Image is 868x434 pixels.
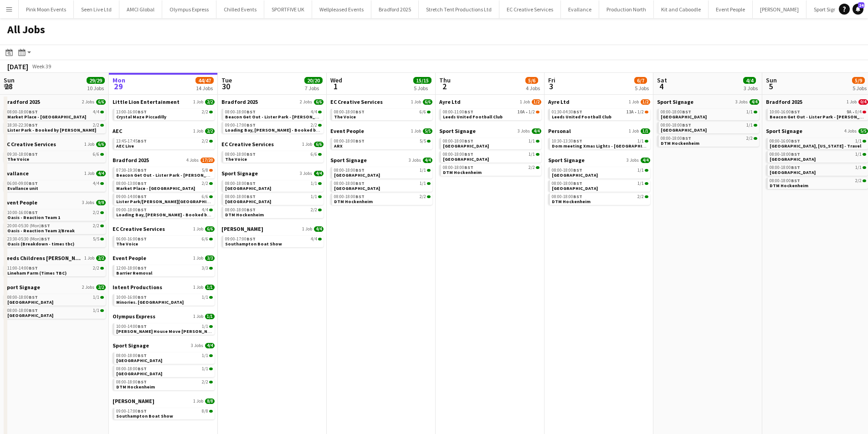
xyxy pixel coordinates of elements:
[247,180,256,186] span: BST
[420,110,426,114] span: 6/6
[858,128,868,134] span: 5/5
[7,127,96,133] span: Lister Park - Booked by Grace
[221,141,274,148] span: EC Creative Services
[334,139,365,143] span: 08:00-18:00
[552,168,582,173] span: 08:00-18:00
[548,128,650,134] a: Personal1 Job1/1
[116,194,147,199] span: 09:00-14:00
[853,4,863,15] a: 24
[334,172,380,178] span: Singapore
[552,180,648,191] a: 08:00-18:00BST1/1[GEOGRAPHIC_DATA]
[552,110,582,114] span: 01:30-04:30
[138,194,147,199] span: BST
[311,110,317,114] span: 4/4
[806,0,853,18] button: Sport Signage
[216,0,264,18] button: Chilled Events
[847,110,852,114] span: 9A
[661,122,757,133] a: 08:00-18:00BST1/1[GEOGRAPHIC_DATA]
[409,158,421,163] span: 3 Jobs
[443,151,539,162] a: 08:00-18:00BST1/1[GEOGRAPHIC_DATA]
[735,99,748,105] span: 3 Jobs
[420,168,426,173] span: 1/1
[532,128,541,134] span: 4/4
[420,139,426,143] span: 5/5
[766,128,868,134] a: Sport Signage4 Jobs5/5
[770,183,808,189] span: DTM Hockenheim
[443,110,539,114] div: •
[334,138,431,148] a: 08:00-18:00BST5/5ARX
[202,168,208,173] span: 5/8
[499,0,561,18] button: EC Creative Services
[334,180,431,191] a: 08:00-18:00BST1/1[GEOGRAPHIC_DATA]
[221,98,324,141] div: Bradford 20252 Jobs6/608:00-18:00BST4/4Beacon Get Out - Lister Park - [PERSON_NAME]09:00-17:00BST...
[225,181,256,186] span: 08:00-18:00
[770,110,866,114] div: •
[420,194,426,199] span: 2/2
[225,114,329,120] span: Beacon Get Out - Lister Park - Helen
[205,99,215,105] span: 2/2
[847,99,857,105] span: 1 Job
[225,127,355,133] span: Loading Bay, Bradford - Booked by Sam
[330,157,432,207] div: Sport Signage3 Jobs4/408:00-18:00BST1/1[GEOGRAPHIC_DATA]08:00-18:00BST1/1[GEOGRAPHIC_DATA]08:00-1...
[314,171,324,176] span: 4/4
[420,181,426,186] span: 1/1
[791,109,800,115] span: BST
[443,169,482,175] span: DTM Hockenheim
[225,109,322,119] a: 08:00-18:00BST4/4Beacon Get Out - Lister Park - [PERSON_NAME]
[202,181,208,186] span: 2/2
[202,139,208,143] span: 2/2
[29,122,38,128] span: BST
[855,179,862,183] span: 2/2
[709,0,753,18] button: Event People
[330,98,432,128] div: EC Creative Services1 Job6/608:00-18:00BST6/6The Voice
[770,109,866,119] a: 10:00-16:00BST9A•0/4Beacon Get Out - Lister Park - [PERSON_NAME] - May get cancelled
[193,99,203,105] span: 1 Job
[654,0,709,18] button: Kit and Caboodle
[548,128,650,157] div: Personal1 Job1/110:30-13:30BST1/1Dom meeting Xmas Lights - [GEOGRAPHIC_DATA]
[311,152,317,157] span: 6/6
[334,167,431,178] a: 08:00-18:00BST1/1[GEOGRAPHIC_DATA]
[29,151,38,157] span: BST
[4,98,40,105] span: Bradford 2025
[746,123,753,128] span: 1/1
[661,127,707,133] span: Singapore
[770,179,800,183] span: 08:00-18:00
[138,180,147,186] span: BST
[770,164,866,175] a: 08:00-18:00BST1/1[GEOGRAPHIC_DATA]
[529,139,535,143] span: 1/1
[4,98,106,141] div: Bradford 20252 Jobs6/608:00-18:00BST4/4Market Place - [GEOGRAPHIC_DATA]18:30-22:30BST2/2Lister Pa...
[791,138,800,144] span: BST
[573,109,582,115] span: BST
[96,142,106,147] span: 6/6
[439,128,541,134] a: Sport Signage3 Jobs4/4
[641,128,650,134] span: 1/1
[855,152,862,157] span: 1/1
[552,109,648,119] a: 01:30-04:30BST13A•1/2Leeds United Football Club
[657,98,693,105] span: Sport Signage
[661,110,691,114] span: 08:00-18:00
[770,138,866,148] a: 08:00-16:00BST1/1[GEOGRAPHIC_DATA], [US_STATE] - Travel
[439,98,541,105] a: Ayre Ltd1 Job1/2
[529,110,535,114] span: 1/2
[443,156,489,162] span: Singapore
[552,194,648,204] a: 08:00-18:00BST2/2DTM Hockenheim
[334,185,380,191] span: Singapore
[19,0,74,18] button: Pink Moon Events
[532,99,541,105] span: 1/2
[82,99,94,105] span: 2 Jobs
[7,109,104,119] a: 08:00-18:00BST4/4Market Place - [GEOGRAPHIC_DATA]
[423,128,432,134] span: 5/5
[202,110,208,114] span: 2/2
[770,143,861,149] span: Austin, Texas - Travel
[84,142,94,147] span: 1 Job
[113,98,215,128] div: Little Lion Entertainment1 Job2/213:00-16:00BST2/2Crystal Maze Piccadilly
[770,152,800,157] span: 08:00-18:00
[113,128,215,157] div: AEC1 Job2/213:45-17:45BST2/2AEC Live
[573,138,582,144] span: BST
[225,123,256,128] span: 09:00-17:00
[520,99,530,105] span: 1 Job
[7,123,38,128] span: 18:30-22:30
[355,109,365,115] span: BST
[657,98,759,105] a: Sport Signage3 Jobs4/4
[443,143,489,149] span: Singapore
